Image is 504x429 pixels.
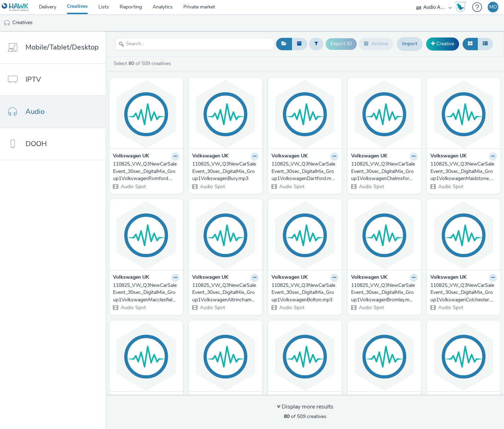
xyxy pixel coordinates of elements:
div: 110825_VW_Q3NewCarSaleEvent_30sec_DigitalMix_Group1VolkswagenBromley.mp3 [351,282,415,303]
strong: Volkswagen UK [271,152,308,161]
a: 110825_VW_Q3NewCarSaleEvent_30sec_DigitalMix_Group1VolkswagenMaidstone.mp3 [430,161,497,182]
strong: Volkswagen UK [351,152,387,161]
img: 110825_VW_Q3NewCarSaleEvent_30sec_DigitalMix_Group1VolkswagenBury.mp3 visual [190,80,260,149]
img: undefined Logo [2,3,29,12]
img: 110825_VW_Q3NewCarSaleEvent_30sec_DigitalMix_Group1VolkswagenAltrincham.mp3 visual [190,201,260,270]
a: Creative [426,37,459,50]
img: 110825_VW_Q3NewCarSaleEvent_30sec_DigitalMix_Group1VolkswagenDartford.mp3 visual [270,80,340,149]
img: 110825_VW_Q3NewCarSaleEvent_30sec_DigitalMix_Group1VolkswagenRomford.mp3 visual [111,80,181,149]
strong: Volkswagen UK [192,274,228,282]
button: Grid [463,38,478,50]
div: 110825_VW_Q3NewCarSaleEvent_30sec_DigitalMix_Group1VolkswagenMaidstone.mp3 [430,161,494,182]
div: 110825_VW_Q3NewCarSaleEvent_30sec_DigitalMix_Group1VolkswagenDartford.mp3 [271,161,335,182]
img: Hawk Academy [455,1,466,13]
a: 110825_VW_Q3NewCarSaleEvent_30sec_DigitalMix_Group1VolkswagenBolton.mp3 [271,282,338,303]
a: 110825_VW_Q3NewCarSaleEvent_30sec_DigitalMix_Group1VolkswagenDartford.mp3 [271,161,338,182]
span: Audio Spot [120,183,146,190]
button: Export ID [326,38,357,50]
span: Audio Spot [279,183,304,190]
span: Audio Spot [279,304,304,311]
span: DOOH [25,139,47,149]
strong: 80 [284,413,290,420]
button: Table [477,38,493,50]
img: 110825_VW_Q3NewCarSaleEvent_30sec_DigitalMix_Group1VolkswagenBromley.mp3 visual [349,201,419,270]
img: 110825_VW_Q3NewCarSaleEvent_30sec_DigitalMix_Group1VolkswagenMaidstone.mp3 visual [429,80,499,149]
strong: Volkswagen UK [430,274,466,282]
div: MD [489,2,497,12]
strong: Volkswagen UK [351,274,387,282]
span: Audio Spot [358,183,384,190]
strong: Volkswagen UK [113,152,149,161]
div: 110825_VW_Q3NewCarSaleEvent_30sec_DigitalMix_Group1VolkswagenColchester.mp3 [430,282,494,303]
img: audio [4,19,11,27]
div: 110825_VW_Q3NewCarSaleEvent_30sec_DigitalMix_Group1VolkswagenMacclesfield.mp3 [113,282,177,303]
img: 110825_VW_Q3NewCarSaleEvent_30sec_DigitalMix_Group1VolkswagenMacclesfield.mp3 visual [111,201,181,270]
a: 110825_VW_Q3NewCarSaleEvent_30sec_DigitalMix_Group1VolkswagenMacclesfield.mp3 [113,282,179,303]
span: Audio Spot [437,304,463,311]
span: Audio Spot [199,304,225,311]
strong: 80 [128,60,134,67]
span: Audio Spot [358,304,384,311]
a: Import [397,37,423,51]
img: 110825_VW_Q3NewCarSaleEvent_30sec_DigitalMix_Group1VolkswagenLowestoft.mp3 visual [111,322,181,391]
button: Archive [359,38,393,50]
span: Audio [25,106,45,117]
img: 110825_VW_Q3NewCarSaleEvent_30sec_DigitalMix_Group1VolkswagenSwindon.mp3 visual [270,322,340,391]
img: 110825_VW_Q3NewCarSaleEvent_30sec_DigitalMix_Group1VolkswagenChester.mp3 visual [349,322,419,391]
strong: Volkswagen UK [271,274,308,282]
span: Audio Spot [120,304,146,311]
div: 110825_VW_Q3NewCarSaleEvent_30sec_DigitalMix_Group1VolkswagenBolton.mp3 [271,282,335,303]
div: Display more results [277,403,333,411]
strong: Volkswagen UK [113,274,149,282]
div: 110825_VW_Q3NewCarSaleEvent_30sec_DigitalMix_Group1VolkswagenRomford.mp3 [113,161,177,182]
img: 110825_VW_Q3NewCarSaleEvent_30sec_DigitalMix_Group1VolkswagenSevenoaks.mp3 visual [190,322,260,391]
img: 110825_VW_Q3NewCarSaleEvent_30sec_DigitalMix_Group1VolkswagenBolton.mp3 visual [270,201,340,270]
a: 110825_VW_Q3NewCarSaleEvent_30sec_DigitalMix_Group1VolkswagenColchester.mp3 [430,282,497,303]
a: 110825_VW_Q3NewCarSaleEvent_30sec_DigitalMix_Group1VolkswagenChelmsford.mp3 [351,161,418,182]
span: of 509 creatives [284,413,326,420]
strong: Volkswagen UK [430,152,466,161]
span: Audio Spot [199,183,225,190]
a: 110825_VW_Q3NewCarSaleEvent_30sec_DigitalMix_Group1VolkswagenAltrincham.mp3 [192,282,259,303]
a: 110825_VW_Q3NewCarSaleEvent_30sec_DigitalMix_Group1VolkswagenBromley.mp3 [351,282,418,303]
img: 110825_VW_Q3NewCarSaleEvent_30sec_DigitalMix_Group1VolkswagenColchester.mp3 visual [429,201,499,270]
span: Mobile/Tablet/Desktop [25,42,99,52]
div: 110825_VW_Q3NewCarSaleEvent_30sec_DigitalMix_Group1VolkswagenChelmsford.mp3 [351,161,415,182]
span: IPTV [25,74,41,85]
div: 110825_VW_Q3NewCarSaleEvent_30sec_DigitalMix_Group1VolkswagenAltrincham.mp3 [192,282,256,303]
input: Search... [115,38,274,50]
span: Audio Spot [437,183,463,190]
a: 110825_VW_Q3NewCarSaleEvent_30sec_DigitalMix_Group1VolkswagenBury.mp3 [192,161,259,182]
img: 110825_VW_Q3NewCarSaleEvent_30sec_DigitalMix_Group1VolkswagenChelmsford.mp3 visual [349,80,419,149]
strong: Volkswagen UK [192,152,228,161]
img: 110825_VW_Q3NewCarSaleEvent_30sec_DigitalMix_Group1VolkswagenPeterborough.mp3 visual [429,322,499,391]
div: 110825_VW_Q3NewCarSaleEvent_30sec_DigitalMix_Group1VolkswagenBury.mp3 [192,161,256,182]
a: 110825_VW_Q3NewCarSaleEvent_30sec_DigitalMix_Group1VolkswagenRomford.mp3 [113,161,179,182]
a: Select of 509 creatives [113,60,174,67]
a: Hawk Academy [455,1,469,13]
